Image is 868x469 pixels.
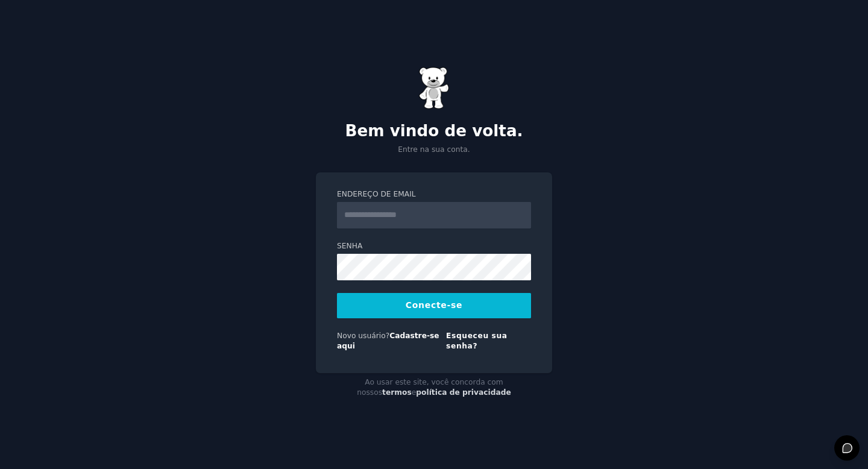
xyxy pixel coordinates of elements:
font: Endereço de email [337,190,416,198]
font: Ao usar este site, você concorda com nossos [357,378,503,397]
img: Ursinho de goma [419,67,449,109]
a: termos [382,388,412,397]
font: Conecte-se [406,300,462,310]
font: Bem vindo de volta. [345,122,523,140]
a: política de privacidade [416,388,511,397]
font: Entre na sua conta. [398,145,470,154]
a: Esqueceu sua senha? [446,332,508,351]
font: Senha [337,242,362,250]
font: e [412,388,417,397]
button: Conecte-se [337,293,531,318]
font: Novo usuário? [337,332,389,340]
